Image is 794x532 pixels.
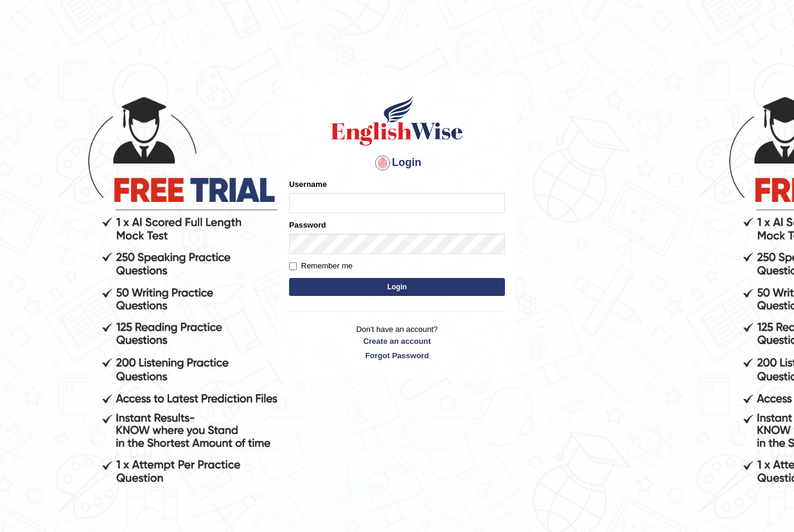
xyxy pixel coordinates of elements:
[289,260,353,272] label: Remember me
[289,179,327,190] label: Username
[289,262,297,270] input: Remember me
[289,335,505,347] a: Create an account
[289,278,505,296] button: Login
[289,350,505,361] a: Forgot Password
[289,153,505,173] h4: Login
[329,93,465,147] img: Logo of English Wise sign in for intelligent practice with AI
[289,324,505,361] p: Don't have an account?
[289,219,326,231] label: Password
